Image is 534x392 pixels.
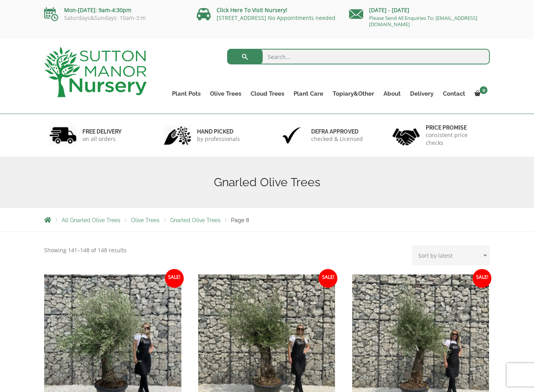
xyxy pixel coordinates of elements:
h1: Gnarled Olive Trees [44,175,490,189]
a: Plant Care [289,88,328,99]
a: Delivery [405,88,438,99]
img: 1.jpg [49,125,77,145]
a: All Gnarled Olive Trees [62,217,120,223]
a: About [379,88,405,99]
img: 2.jpg [164,125,191,145]
a: Cloud Trees [246,88,289,99]
a: Olive Trees [205,88,246,99]
h6: FREE DELIVERY [82,128,122,135]
p: checked & Licensed [311,135,363,143]
p: Saturdays&Sundays: 10am-3:m [44,15,185,21]
nav: Breadcrumbs [44,217,490,223]
span: Sale! [319,269,337,288]
a: Contact [438,88,470,99]
input: Search... [227,49,490,64]
a: Gnarled Olive Trees [170,217,220,223]
span: Sale! [473,269,491,288]
h6: hand picked [197,128,240,135]
img: 4.jpg [392,123,420,147]
a: [STREET_ADDRESS] No Appointments needed [217,14,335,21]
p: Showing 141–148 of 148 results [44,246,127,255]
a: Topiary&Other [328,88,379,99]
img: logo [44,47,147,97]
h6: Defra approved [311,128,363,135]
p: [DATE] - [DATE] [349,5,490,15]
h6: Price promise [426,124,485,131]
p: on all orders [82,135,122,143]
span: 0 [480,86,487,94]
p: Mon-[DATE]: 9am-4:30pm [44,5,185,15]
img: 3.jpg [278,125,305,145]
a: 0 [470,88,490,99]
span: Page 8 [231,217,249,223]
select: Shop order [412,246,490,265]
a: Please Send All Enquiries To: [EMAIL_ADDRESS][DOMAIN_NAME] [369,14,477,28]
a: Olive Trees [131,217,159,223]
p: by professionals [197,135,240,143]
p: consistent price checks [426,131,485,147]
a: Plant Pots [167,88,205,99]
span: Sale! [165,269,184,288]
a: Click Here To Visit Nursery! [217,6,287,14]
